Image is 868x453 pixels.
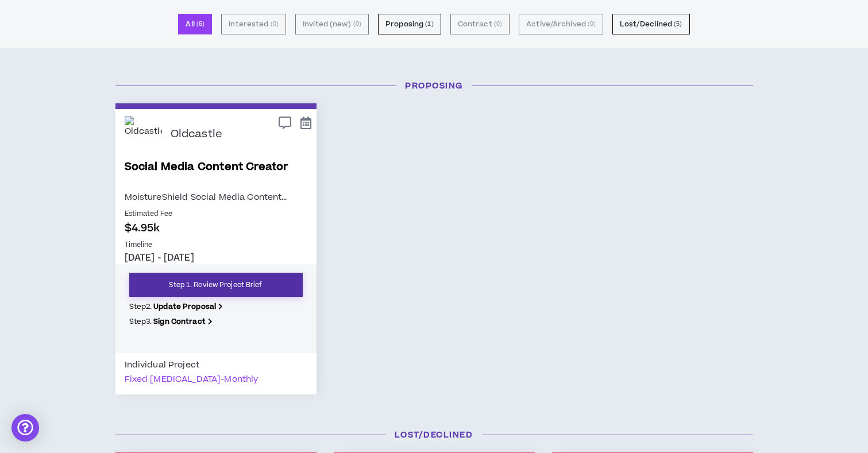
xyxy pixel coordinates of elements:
button: Active/Archived (0) [519,14,603,34]
b: Update Proposal [153,301,216,312]
img: Oldcastle [125,116,162,153]
small: ( 1 ) [425,19,433,29]
p: Timeline [125,240,307,250]
div: Individual Project [125,358,200,372]
b: Sign Contract [153,316,206,327]
small: ( 5 ) [674,19,682,29]
span: … [281,191,287,203]
a: Social Media Content Creator [125,159,307,190]
button: Proposing (1) [378,14,441,34]
small: ( 0 ) [353,19,361,29]
small: ( 0 ) [588,19,596,29]
button: Invited (new) (0) [295,14,369,34]
h3: Lost/Declined [107,429,762,441]
p: Step 2 . [129,301,303,312]
p: MoistureShield Social Media Content [125,190,307,204]
button: All (6) [178,14,212,34]
div: Fixed [MEDICAL_DATA] [125,372,259,386]
a: Step 1. Review Project Brief [129,273,303,297]
small: ( 0 ) [494,19,502,29]
p: [DATE] - [DATE] [125,251,307,264]
p: Oldcastle [171,128,222,141]
p: Step 3 . [129,316,303,327]
span: - monthly [221,373,258,385]
p: Estimated Fee [125,209,307,219]
h3: Proposing [107,80,762,92]
small: ( 6 ) [196,19,205,29]
div: Open Intercom Messenger [11,414,39,442]
p: $4.95k [125,220,307,236]
small: ( 0 ) [271,19,279,29]
button: Contract (0) [450,14,510,34]
button: Lost/Declined (5) [612,14,689,34]
button: Interested (0) [221,14,286,34]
